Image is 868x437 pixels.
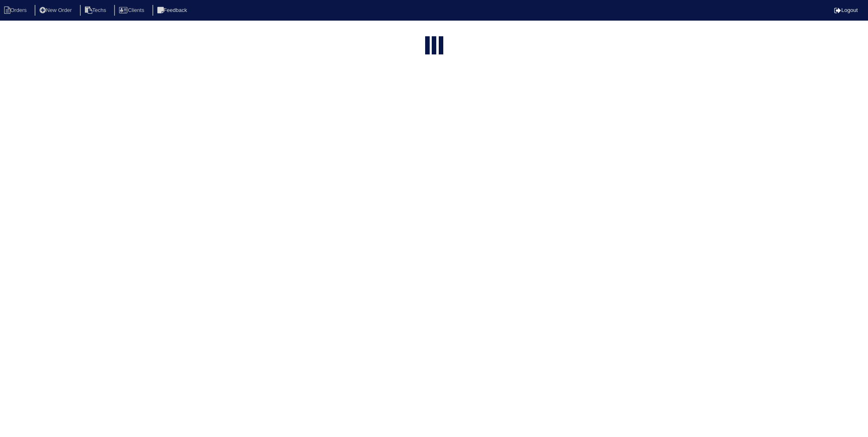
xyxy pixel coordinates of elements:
li: Techs [80,5,113,16]
a: New Order [35,7,78,13]
a: Clients [114,7,151,13]
div: loading... [432,36,436,57]
li: Clients [114,5,151,16]
li: Feedback [152,5,194,16]
a: Techs [80,7,113,13]
li: New Order [35,5,78,16]
a: Logout [834,7,858,13]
